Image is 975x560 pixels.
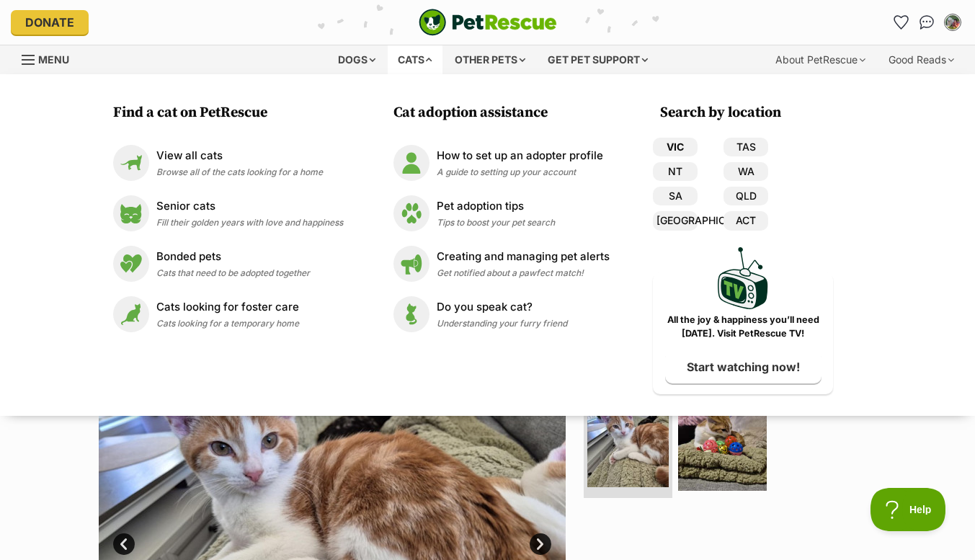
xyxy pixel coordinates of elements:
p: How to set up an adopter profile [437,148,603,164]
a: Bonded pets Bonded pets Cats that need to be adopted together [113,246,343,282]
p: Bonded pets [156,249,310,265]
div: Other pets [445,45,535,74]
img: Pet adoption tips [393,195,429,231]
a: Start watching now! [665,350,822,383]
a: Pet adoption tips Pet adoption tips Tips to boost your pet search [393,195,610,231]
a: SA [653,187,698,205]
p: All the joy & happiness you’ll need [DATE]. Visit PetRescue TV! [664,314,822,341]
div: About PetRescue [765,45,876,74]
img: Cats looking for foster care [113,296,149,332]
h3: Search by location [660,103,833,123]
a: Donate [11,10,89,35]
p: View all cats [156,148,323,164]
p: Creating and managing pet alerts [437,249,610,265]
img: Bonded pets [113,246,149,282]
img: View all cats [113,145,149,181]
span: Menu [38,53,69,66]
div: Good Reads [878,45,964,74]
img: How to set up an adopter profile [393,145,429,181]
img: logo-cat-932fe2b9b8326f06289b0f2fb663e598f794de774fb13d1741a6617ecf9a85b4.svg [419,9,557,36]
h3: Find a cat on PetRescue [113,103,350,123]
img: Photo of Fraser [587,406,669,487]
a: QLD [724,187,768,205]
span: Browse all of the cats looking for a home [156,166,323,177]
span: Tips to boost your pet search [437,217,555,228]
a: NT [653,162,698,181]
a: Creating and managing pet alerts Creating and managing pet alerts Get notified about a pawfect ma... [393,246,610,282]
a: Senior cats Senior cats Fill their golden years with love and happiness [113,195,343,231]
a: PetRescue [419,9,557,36]
img: Aleksia Jankovic profile pic [945,15,960,30]
a: WA [724,162,768,181]
a: ACT [724,211,768,230]
a: Menu [22,45,79,71]
a: TAS [724,138,768,156]
a: Next [530,533,551,555]
ul: Account quick links [889,11,964,34]
a: Cats looking for foster care Cats looking for foster care Cats looking for a temporary home [113,296,343,332]
a: Do you speak cat? Do you speak cat? Understanding your furry friend [393,296,610,332]
a: [GEOGRAPHIC_DATA] [653,211,698,230]
span: Cats looking for a temporary home [156,318,299,329]
img: Do you speak cat? [393,296,429,332]
iframe: Help Scout Beacon - Open [871,488,946,531]
h3: Cat adoption assistance [393,103,617,123]
img: Senior cats [113,195,149,231]
img: Creating and managing pet alerts [393,246,429,282]
p: Do you speak cat? [437,299,567,316]
img: PetRescue TV logo [718,247,768,310]
div: Cats [388,45,442,74]
img: chat-41dd97257d64d25036548639549fe6c8038ab92f7586957e7f3b1b290dea8141.svg [920,15,935,30]
span: Cats that need to be adopted together [156,267,310,278]
a: How to set up an adopter profile How to set up an adopter profile A guide to setting up your account [393,145,610,181]
button: My account [941,11,964,34]
a: Prev [113,533,135,555]
a: VIC [653,138,698,156]
span: Fill their golden years with love and happiness [156,217,343,228]
span: Get notified about a pawfect match! [437,267,584,278]
p: Cats looking for foster care [156,299,299,316]
img: Photo of Fraser [678,402,767,491]
p: Pet adoption tips [437,198,555,215]
span: Understanding your furry friend [437,318,567,329]
a: Conversations [915,11,938,34]
span: A guide to setting up your account [437,166,576,177]
a: Favourites [889,11,912,34]
a: View all cats View all cats Browse all of the cats looking for a home [113,145,343,181]
p: Senior cats [156,198,343,215]
div: Get pet support [538,45,658,74]
div: Dogs [328,45,386,74]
